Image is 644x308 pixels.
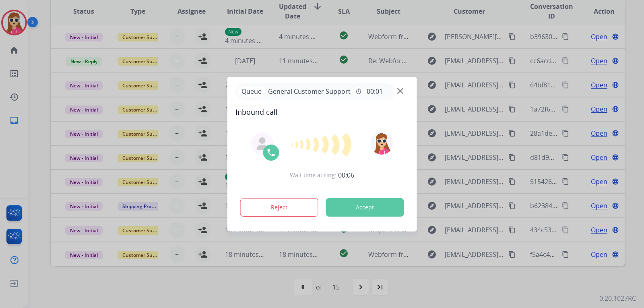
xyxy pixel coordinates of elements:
[370,132,393,155] img: avatar
[265,87,354,96] span: General Customer Support
[256,137,269,150] img: agent-avatar
[235,106,409,118] span: Inbound call
[239,87,265,97] p: Queue
[266,148,276,157] img: call-icon
[355,88,362,95] mat-icon: timer
[290,171,336,179] span: Wait time at ring:
[338,170,354,180] span: 00:06
[397,88,403,94] img: close-button
[599,294,636,303] p: 0.20.1027RC
[326,198,404,217] button: Accept
[240,198,318,217] button: Reject
[367,87,383,96] span: 00:01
